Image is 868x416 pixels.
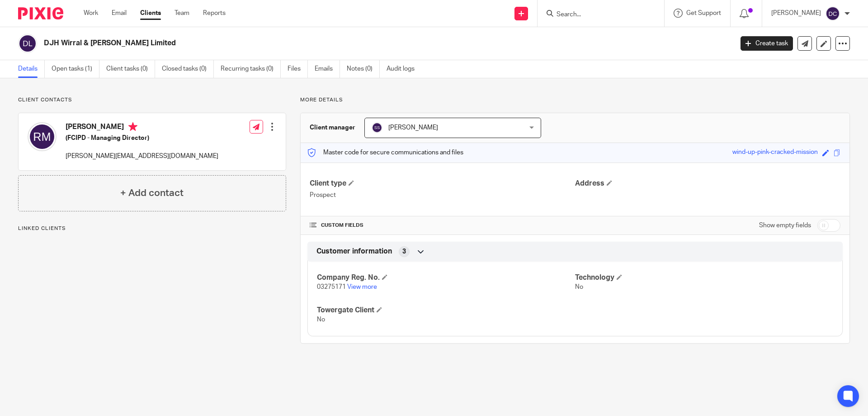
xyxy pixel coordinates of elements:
h4: CUSTOM FIELDS [310,222,575,229]
a: Clients [140,9,161,18]
a: Notes (0) [347,60,380,78]
img: Pixie [18,7,63,19]
a: Files [288,60,308,78]
h4: Address [575,179,840,188]
a: Reports [203,9,226,18]
p: Master code for secure communications and files [307,148,463,157]
input: Search [556,11,637,19]
p: Linked clients [18,225,286,232]
span: No [575,284,583,290]
h2: DJH Wirral & [PERSON_NAME] Limited [44,38,590,48]
p: [PERSON_NAME][EMAIL_ADDRESS][DOMAIN_NAME] [66,152,218,161]
h4: Towergate Client [317,306,575,315]
h4: [PERSON_NAME] [66,122,218,134]
span: No [317,316,325,323]
span: Get Support [686,10,721,16]
h4: + Add contact [120,186,184,200]
a: Recurring tasks (0) [221,60,281,78]
a: Open tasks (1) [52,60,99,78]
a: Team [175,9,189,18]
a: Emails [315,60,340,78]
div: wind-up-pink-cracked-mission [732,148,818,158]
a: Create task [741,36,793,51]
p: [PERSON_NAME] [771,9,821,18]
h4: Company Reg. No. [317,273,575,282]
a: Details [18,60,45,78]
a: Audit logs [387,60,421,78]
i: Primary [128,122,137,131]
h4: Client type [310,179,575,188]
a: Email [112,9,127,18]
h4: Technology [575,273,833,282]
span: [PERSON_NAME] [388,124,438,131]
p: More details [300,96,850,104]
span: 3 [402,247,406,256]
a: View more [347,284,377,290]
a: Closed tasks (0) [162,60,214,78]
img: svg%3E [28,122,57,151]
h5: (FCIPD - Managing Director) [66,134,218,143]
img: svg%3E [826,6,840,21]
img: svg%3E [18,34,37,53]
span: 03275171 [317,284,346,290]
span: Customer information [316,247,392,256]
a: Work [84,9,98,18]
label: Show empty fields [759,221,811,230]
h3: Client manager [310,123,355,132]
img: svg%3E [372,122,382,133]
a: Client tasks (0) [106,60,155,78]
p: Prospect [310,191,575,200]
p: Client contacts [18,96,286,104]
